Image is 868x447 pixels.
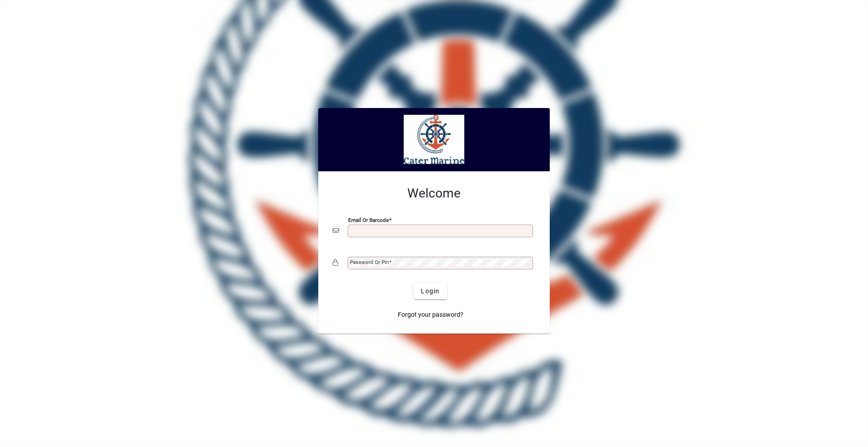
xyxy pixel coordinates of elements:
[348,217,389,223] mat-label: Email or Barcode
[414,283,447,299] button: Login
[333,186,535,201] h2: Welcome
[398,310,463,320] span: Forgot your password?
[421,287,439,296] span: Login
[394,306,467,323] a: Forgot your password?
[350,259,389,265] mat-label: Password or Pin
